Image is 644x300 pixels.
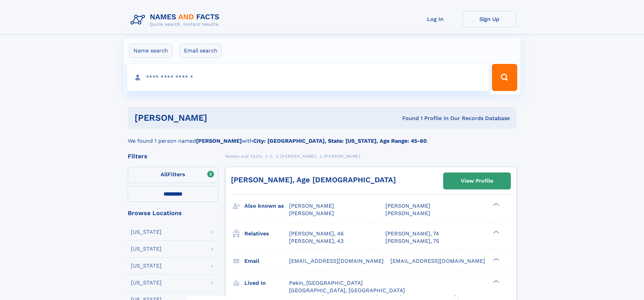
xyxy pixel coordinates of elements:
[289,203,334,209] span: [PERSON_NAME]
[128,167,218,183] label: Filters
[280,154,316,159] span: [PERSON_NAME]
[196,138,242,144] b: [PERSON_NAME]
[127,64,489,91] input: search input
[161,171,168,178] span: All
[128,153,218,159] div: Filters
[131,246,162,252] div: [US_STATE]
[385,237,439,245] a: [PERSON_NAME], 75
[131,280,162,285] div: [US_STATE]
[270,152,273,160] a: C
[231,176,396,184] a: [PERSON_NAME], Age [DEMOGRAPHIC_DATA]
[324,154,360,159] span: [PERSON_NAME]
[289,237,343,245] a: [PERSON_NAME], 43
[385,203,430,209] span: [PERSON_NAME]
[289,280,363,286] span: Pekin, [GEOGRAPHIC_DATA]
[135,114,305,122] h1: [PERSON_NAME]
[128,129,517,145] div: We found 1 person named with .
[180,44,222,58] label: Email search
[289,230,344,237] a: [PERSON_NAME], 46
[385,210,430,216] span: [PERSON_NAME]
[390,258,485,264] span: [EMAIL_ADDRESS][DOMAIN_NAME]
[444,173,510,189] a: View Profile
[492,230,500,234] div: ❯
[253,138,427,144] b: City: [GEOGRAPHIC_DATA], State: [US_STATE], Age Range: 45-60
[131,229,162,235] div: [US_STATE]
[280,152,316,160] a: [PERSON_NAME]
[244,277,289,289] h3: Lived in
[131,263,162,269] div: [US_STATE]
[385,230,439,237] a: [PERSON_NAME], 74
[492,64,517,91] button: Search Button
[289,210,334,216] span: [PERSON_NAME]
[244,228,289,239] h3: Relatives
[408,11,462,27] a: Log In
[270,154,273,159] span: C
[492,279,500,283] div: ❯
[492,202,500,207] div: ❯
[128,11,225,29] img: Logo Names and Facts
[289,258,384,264] span: [EMAIL_ADDRESS][DOMAIN_NAME]
[225,152,262,160] a: Names and Facts
[289,287,405,294] span: [GEOGRAPHIC_DATA], [GEOGRAPHIC_DATA]
[244,255,289,267] h3: Email
[129,44,172,58] label: Name search
[492,257,500,261] div: ❯
[244,200,289,212] h3: Also known as
[305,115,510,122] div: Found 1 Profile In Our Records Database
[128,210,218,216] div: Browse Locations
[462,11,517,27] a: Sign Up
[461,173,493,189] div: View Profile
